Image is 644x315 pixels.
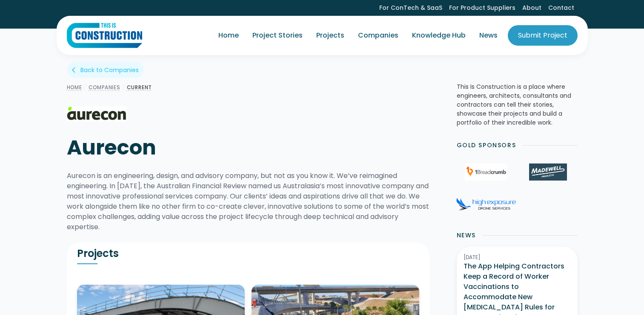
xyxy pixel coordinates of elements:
[457,141,516,150] h2: Gold Sponsors
[529,163,567,181] img: Madewell Products
[457,82,578,127] p: This Is Construction is a place where engineers, architects, consultants and contractors can tell...
[67,62,144,78] a: arrow_back_iosBack to Companies
[246,23,309,47] a: Project Stories
[67,135,329,160] h1: Aurecon
[120,82,127,93] div: /
[72,66,79,74] div: arrow_back_ios
[456,198,516,210] img: High Exposure
[465,163,507,181] img: 1Breadcrumb
[351,23,405,47] a: Companies
[472,23,504,47] a: News
[67,23,142,48] a: home
[67,23,142,48] img: This Is Construction Logo
[127,84,152,91] a: Current
[80,66,139,74] div: Back to Companies
[82,82,89,93] div: /
[457,231,476,240] h2: News
[464,254,571,261] div: [DATE]
[212,23,246,47] a: Home
[67,84,82,91] a: Home
[67,106,126,121] img: Aurecon
[77,247,248,260] h2: Projects
[508,25,578,46] a: Submit Project
[309,23,351,47] a: Projects
[405,23,472,47] a: Knowledge Hub
[518,30,567,41] div: Submit Project
[89,84,120,91] a: Companies
[67,171,429,232] div: Aurecon is an engineering, design, and advisory company, but not as you know it. We’ve reimagined...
